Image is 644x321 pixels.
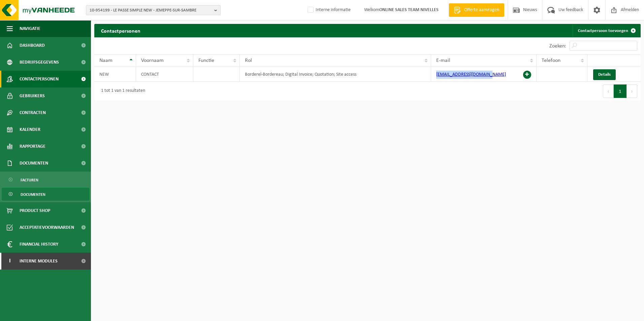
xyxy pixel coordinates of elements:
[21,174,38,186] span: Facturen
[240,67,431,82] td: Borderel-Bordereau; Digital Invoice; Quotation; Site access
[20,121,40,138] span: Kalender
[136,67,193,82] td: CONTACT
[198,58,214,63] span: Functie
[94,67,136,82] td: NEW
[20,219,74,236] span: Acceptatievoorwaarden
[94,24,147,37] h2: Contactpersonen
[614,84,627,98] button: 1
[2,173,89,186] a: Facturen
[141,58,164,63] span: Voornaam
[593,69,616,80] a: Details
[449,3,504,17] a: Offerte aanvragen
[436,58,450,63] span: E-mail
[462,7,501,13] span: Offerte aanvragen
[436,72,506,77] a: [EMAIL_ADDRESS][DOMAIN_NAME]
[20,155,48,172] span: Documenten
[21,188,45,201] span: Documenten
[90,5,212,15] span: 10-954199 - LE PASSE SIMPLE NEW - JEMEPPE-SUR-SAMBRE
[20,37,45,54] span: Dashboard
[20,202,50,219] span: Product Shop
[20,236,58,253] span: Financial History
[20,87,45,104] span: Gebruikers
[245,58,252,63] span: Rol
[86,5,221,15] button: 10-954199 - LE PASSE SIMPLE NEW - JEMEPPE-SUR-SAMBRE
[573,24,640,37] a: Contactpersoon toevoegen
[20,138,45,155] span: Rapportage
[306,5,351,15] label: Interne informatie
[20,104,46,121] span: Contracten
[603,84,614,98] button: Previous
[20,54,59,71] span: Bedrijfsgegevens
[7,253,13,270] span: I
[20,253,58,270] span: Interne modules
[99,58,112,63] span: Naam
[379,7,439,12] strong: ONLINE SALES TEAM NIVELLES
[2,188,89,201] a: Documenten
[549,43,566,49] label: Zoeken:
[20,71,59,87] span: Contactpersonen
[98,85,145,97] div: 1 tot 1 van 1 resultaten
[627,84,637,98] button: Next
[20,20,40,37] span: Navigatie
[542,58,560,63] span: Telefoon
[598,72,611,77] span: Details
